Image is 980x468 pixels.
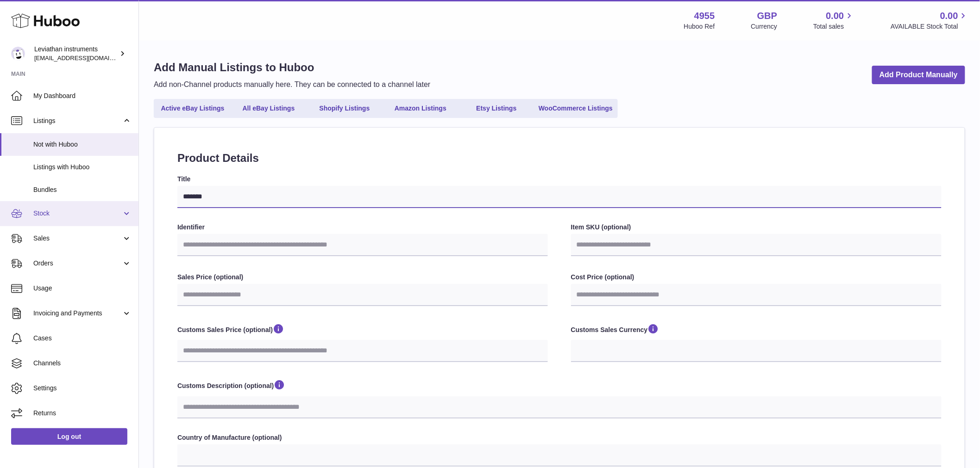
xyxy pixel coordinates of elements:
[684,22,715,31] div: Huboo Ref
[33,334,132,343] span: Cases
[33,359,132,368] span: Channels
[177,273,548,282] label: Sales Price (optional)
[154,60,430,75] h1: Add Manual Listings to Huboo
[813,10,854,31] a: 0.00 Total sales
[383,101,458,116] a: Amazon Listings
[891,10,969,31] a: 0.00 AVAILABLE Stock Total
[177,323,548,338] label: Customs Sales Price (optional)
[33,259,122,268] span: Orders
[308,101,382,116] a: Shopify Listings
[33,309,122,318] span: Invoicing and Payments
[33,117,122,125] span: Listings
[11,428,127,445] a: Log out
[33,409,132,418] span: Returns
[33,284,132,293] span: Usage
[34,45,118,62] div: Leviathan instruments
[571,273,942,282] label: Cost Price (optional)
[34,54,136,62] span: [EMAIL_ADDRESS][DOMAIN_NAME]
[571,323,942,338] label: Customs Sales Currency
[757,10,777,22] strong: GBP
[177,379,942,394] label: Customs Description (optional)
[535,101,616,116] a: WooCommerce Listings
[33,163,132,172] span: Listings with Huboo
[33,140,132,149] span: Not with Huboo
[459,101,534,116] a: Etsy Listings
[571,223,942,232] label: Item SKU (optional)
[33,234,122,243] span: Sales
[940,10,958,22] span: 0.00
[177,175,942,184] label: Title
[177,151,942,166] h2: Product Details
[33,209,122,218] span: Stock
[177,223,548,232] label: Identifier
[232,101,306,116] a: All eBay Listings
[751,22,778,31] div: Currency
[826,10,844,22] span: 0.00
[33,185,132,194] span: Bundles
[891,22,969,31] span: AVAILABLE Stock Total
[33,384,132,393] span: Settings
[872,66,965,85] a: Add Product Manually
[694,10,715,22] strong: 4955
[177,433,942,442] label: Country of Manufacture (optional)
[154,80,430,90] p: Add non-Channel products manually here. They can be connected to a channel later
[813,22,854,31] span: Total sales
[11,47,25,61] img: internalAdmin-4955@internal.huboo.com
[33,92,132,100] span: My Dashboard
[156,101,230,116] a: Active eBay Listings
